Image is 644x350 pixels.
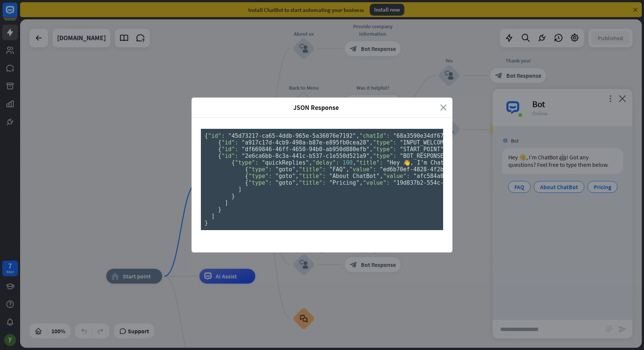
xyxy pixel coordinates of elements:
span: "ed6b70ef-4828-4f2b-9ead-3d621e84cbeb" [380,166,508,173]
span: "chatId": [359,133,389,139]
i: close [440,103,447,112]
span: "id": [208,133,225,139]
span: "Pricing" [329,179,359,186]
span: "goto" [275,179,296,186]
span: "goto" [275,166,296,173]
span: "title": [299,173,326,179]
span: "value": [383,173,410,179]
button: Open LiveChat chat widget [6,3,28,25]
span: "45d73217-ca65-4ddb-965e-5a36076e7192" [228,133,356,139]
span: "a917c17d-4cb9-498a-b87e-e895fb0cea28" [241,139,369,146]
span: "title": [356,159,383,166]
span: "id": [221,146,238,153]
span: JSON Response [197,103,435,112]
span: "type": [373,153,397,159]
span: "df669846-46ff-4650-94b0-ab950d880efb" [241,146,369,153]
pre: { , , , , , , , { , , , , , , , , , , , , }, [ , ], [ { , }, { , }, { , , [ { , , , [ { , , , }, ... [201,129,443,230]
span: "START_POINT" [400,146,443,153]
span: "About ChatBot" [329,173,379,179]
span: "id": [221,139,238,146]
span: "type": [248,173,272,179]
span: "INPUT_WELCOME" [400,139,450,146]
span: "value": [363,179,389,186]
span: "id": [221,153,238,159]
span: "delay": [312,159,339,166]
span: "type": [373,146,397,153]
span: "type": [373,139,397,146]
span: 100 [342,159,353,166]
span: "19d837b2-554c-4ac1-a4c0-4cb98af61c8e" [393,179,521,186]
span: "quickReplies" [262,159,309,166]
span: "type": [248,166,272,173]
span: "type": [248,179,272,186]
span: "Hey 👋, I’m ChatBot 🤖! Got any questions? Feel free to type them below." [386,159,636,166]
span: "afc584a0-210a-480d-bcb8-cd3e0f49e61b" [413,173,541,179]
span: "value": [349,166,376,173]
span: "title": [299,179,326,186]
span: "BOT_RESPONSE" [400,153,447,159]
span: "type": [235,159,258,166]
span: "goto" [275,173,296,179]
span: "FAQ" [329,166,346,173]
span: "title": [299,166,326,173]
span: "2e6ca6bb-8c3a-441c-b537-c1e550d521a9" [241,153,369,159]
span: "68a3590e34df670007d53c72" [393,133,481,139]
